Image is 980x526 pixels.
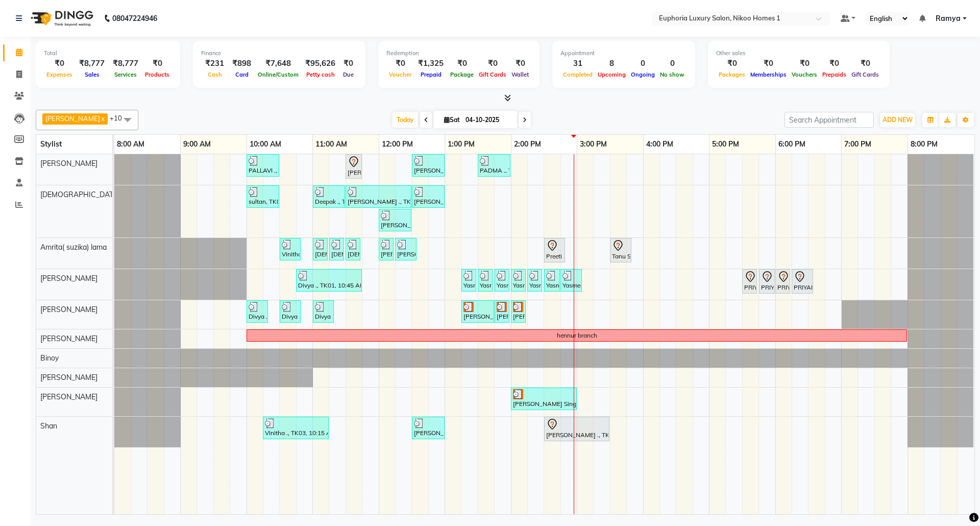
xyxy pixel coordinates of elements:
div: PRIYANKA ., TK18, 05:30 PM-05:35 PM, EL-Eyebrows Threading [743,271,756,292]
div: ₹0 [448,58,476,69]
div: Yasmeen ., TK15, 01:45 PM-01:55 PM, EP-Change of Nail Paint Lacquer [496,271,508,290]
input: 2025-10-04 [462,112,513,128]
span: Online/Custom [255,71,301,78]
span: Amrita( suzika) lama [40,243,107,252]
div: Vinitha ., TK03, 10:30 AM-10:50 AM, EL-Upperlip Threading [281,240,300,259]
a: 2:00 PM [511,137,544,152]
span: Expenses [44,71,75,78]
div: ₹0 [476,58,509,69]
a: 7:00 PM [842,137,874,152]
div: [PERSON_NAME] ., TK16, 12:30 PM-01:00 PM, EL-HAIR CUT (Senior Stylist) with hairwash MEN [413,418,444,438]
span: Ramya [936,13,961,24]
div: ₹0 [509,58,531,69]
div: sultan, TK08, 10:00 AM-10:30 AM, EL-Kid Cut (Below 8 Yrs) BOY [248,187,278,206]
div: Other sales [716,49,881,58]
span: Vouchers [789,71,820,78]
span: [DEMOGRAPHIC_DATA] [40,190,120,199]
div: PRIYANKA ., TK18, 06:15 PM-06:35 PM, EP-Under Arms Intimate [793,271,812,292]
div: Yasmeen ., TK15, 02:00 PM-02:05 PM, EL-Eyebrows Threading [512,271,525,290]
span: Prepaid [418,71,444,78]
div: ₹0 [748,58,789,69]
span: Petty cash [304,71,337,78]
span: Today [393,112,418,128]
a: 11:00 AM [313,137,350,152]
span: Package [448,71,476,78]
span: No show [657,71,687,78]
span: Sat [442,116,462,124]
div: ₹0 [386,58,414,69]
div: [PERSON_NAME] ., TK11, 12:00 PM-12:30 PM, EL-HAIR CUT (Senior Stylist) with hairwash MEN [380,210,410,230]
div: 31 [560,58,595,69]
div: Appointment [560,49,687,58]
span: Completed [560,71,595,78]
div: Tanu Shree ., TK17, 03:30 PM-03:50 PM, EP-Full Arms Cream Wax [611,240,630,261]
div: Yasmeen ., TK15, 01:30 PM-01:35 PM, EL-Chin / Neck Threading [479,271,492,290]
div: Yasmeen ., TK15, 01:15 PM-01:20 PM, EL-Upperlip Threading [462,271,475,290]
div: ₹1,325 [414,58,448,69]
span: Due [340,71,356,78]
div: Deepak ., TK09, 11:00 AM-11:30 AM, EL-Kid Cut (Below 8 Yrs) BOY [314,187,344,206]
div: [PERSON_NAME] ., TK12, 11:30 AM-12:30 PM, EL-HAIR CUT (Senior Stylist) with hairwash MEN,EP-[PERS... [347,187,410,206]
a: 10:00 AM [247,137,284,152]
input: Search Appointment [785,112,874,128]
div: ₹0 [849,58,881,69]
span: Memberships [748,71,789,78]
span: Binoy [40,353,59,363]
div: ₹8,777 [75,58,109,69]
a: 5:00 PM [709,137,742,152]
img: logo [26,4,96,33]
span: [PERSON_NAME] [40,274,97,283]
div: ₹231 [201,58,228,69]
b: 08047224946 [112,4,157,33]
div: Divya ., TK01, 11:00 AM-11:20 AM, EP-Full Legs Cream Wax [314,302,333,321]
div: PRIYANKA ., TK18, 05:45 PM-06:00 PM, EP-Upperlip Intimate [760,271,774,292]
div: [DEMOGRAPHIC_DATA] ., TK06, 11:00 AM-11:05 AM, EL-Eyebrows Threading [314,240,327,259]
div: Yasmeen ., TK15, 02:45 PM-03:05 PM, EP-Under Arms Intimate [561,271,581,290]
div: Preeti ., TK04, 02:30 PM-02:50 PM, EL-Eyebrows Threading [545,240,564,261]
span: Sales [82,71,102,78]
div: PRIYANKA ., TK18, 06:00 PM-06:05 PM, EP-Chin / Neck Intimate [776,271,789,292]
div: [PERSON_NAME] ., TK17, 02:30 PM-03:30 PM, EP-Artistic Cut - Creative Stylist [545,418,608,440]
div: [PERSON_NAME] Sing, TK14, 01:45 PM-01:50 PM, EL-Eyebrows Threading [496,302,508,321]
span: [PERSON_NAME] [45,114,100,123]
span: Upcoming [595,71,628,78]
span: Gift Cards [476,71,509,78]
span: +10 [110,114,130,122]
span: [PERSON_NAME] [40,305,97,314]
span: ADD NEW [883,116,913,124]
div: ₹0 [820,58,849,69]
a: 4:00 PM [644,137,676,152]
a: 1:00 PM [445,137,477,152]
span: Shan [40,421,57,431]
span: Products [142,71,172,78]
div: 0 [657,58,687,69]
a: 8:00 AM [114,137,147,152]
div: [DEMOGRAPHIC_DATA] ., TK06, 11:30 AM-11:35 AM, EL-Upperlip Threading [347,240,359,259]
div: [PERSON_NAME] ., TK11, 12:15 PM-12:35 PM, EL-Forehead Threading [396,240,415,259]
div: Redemption [386,49,531,58]
div: Yasmeen ., TK15, 02:15 PM-02:25 PM, EP-Change of Nail Paint Lacquer [528,271,541,290]
span: Ongoing [628,71,657,78]
span: Voucher [386,71,414,78]
div: [PERSON_NAME] Sing, TK14, 01:15 PM-01:45 PM, EP-Foot Massage (30 Mins) [462,302,493,321]
a: x [100,114,105,123]
div: Finance [201,49,357,58]
span: Stylist [40,139,62,149]
div: Divya ., TK01, 10:00 AM-10:20 AM, EP-Under Arms Intimate [248,302,267,321]
div: ₹95,626 [301,58,339,69]
div: [PERSON_NAME] ., TK10, 12:30 PM-01:00 PM, EL-HAIR CUT (Senior Stylist) with hairwash MEN [413,187,444,206]
div: ₹898 [228,58,255,69]
div: [PERSON_NAME] Sing, TK14, 02:00 PM-03:00 PM, EP-Color My Root CT [512,389,576,409]
div: PADMA ., TK13, 01:30 PM-02:00 PM, EL-HAIR CUT (Junior Stylist) with hairwash MEN [479,156,509,175]
div: [PERSON_NAME] ., TK02, 11:30 AM-11:45 AM, EP-[PERSON_NAME] Trim/Design MEN [347,156,361,177]
div: Total [44,49,172,58]
div: [PERSON_NAME] Sing, TK14, 02:00 PM-02:05 PM, EL-Upperlip Threading [512,302,525,321]
span: [PERSON_NAME] [40,334,97,343]
span: [PERSON_NAME] [40,392,97,401]
div: 8 [595,58,628,69]
div: PALLAVI ., TK07, 10:00 AM-10:30 AM, EL-Kid Cut (Below 8 Yrs) BOY [248,156,278,175]
div: [DEMOGRAPHIC_DATA] ., TK06, 11:15 AM-11:20 AM, EL-Eyebrows Threading [330,240,343,259]
a: 3:00 PM [577,137,609,152]
span: Wallet [509,71,531,78]
span: [PERSON_NAME] [40,373,97,382]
